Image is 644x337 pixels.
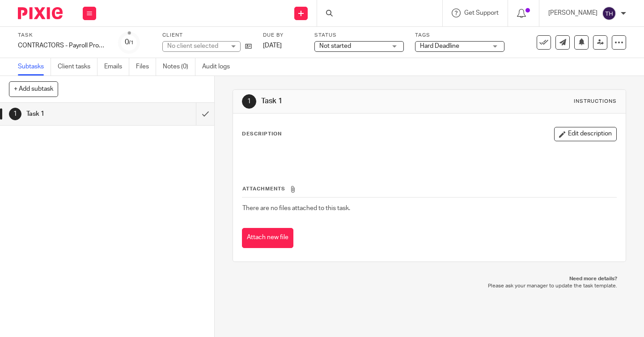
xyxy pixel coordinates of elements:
[548,8,597,17] p: [PERSON_NAME]
[242,131,282,138] p: Description
[9,81,58,97] button: + Add subtask
[136,58,156,76] a: Files
[261,97,449,106] h1: Task 1
[242,228,293,248] button: Attach new file
[9,108,21,120] div: 1
[464,10,499,16] span: Get Support
[125,37,134,47] div: 0
[18,41,107,50] div: CONTRACTORS - Payroll Processing/Submission
[104,58,129,76] a: Emails
[167,42,225,51] div: No client selected
[242,94,256,109] div: 1
[162,32,252,39] label: Client
[554,127,617,141] button: Edit description
[129,40,134,45] small: /1
[602,6,616,21] img: svg%3E
[202,58,237,76] a: Audit logs
[241,282,617,290] p: Please ask your manager to update the task template.
[263,32,303,39] label: Due by
[263,42,282,49] span: [DATE]
[242,205,350,211] span: There are no files attached to this task.
[319,43,351,49] span: Not started
[574,98,617,105] div: Instructions
[26,107,134,121] h1: Task 1
[18,32,107,39] label: Task
[314,32,404,39] label: Status
[18,58,51,76] a: Subtasks
[420,43,459,49] span: Hard Deadline
[58,58,97,76] a: Client tasks
[242,186,285,191] span: Attachments
[415,32,504,39] label: Tags
[163,58,195,76] a: Notes (0)
[18,7,63,19] img: Pixie
[241,275,617,282] p: Need more details?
